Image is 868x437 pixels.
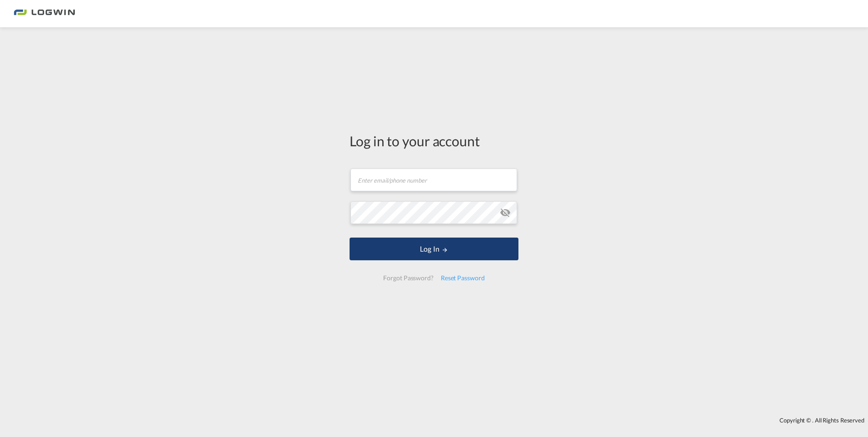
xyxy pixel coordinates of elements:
div: Reset Password [437,270,488,286]
img: 2761ae10d95411efa20a1f5e0282d2d7.png [14,4,75,24]
input: Enter email/phone number [350,169,517,191]
md-icon: icon-eye-off [500,207,511,218]
button: LOGIN [350,238,518,260]
div: Forgot Password? [380,270,437,286]
div: Log in to your account [350,131,518,150]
